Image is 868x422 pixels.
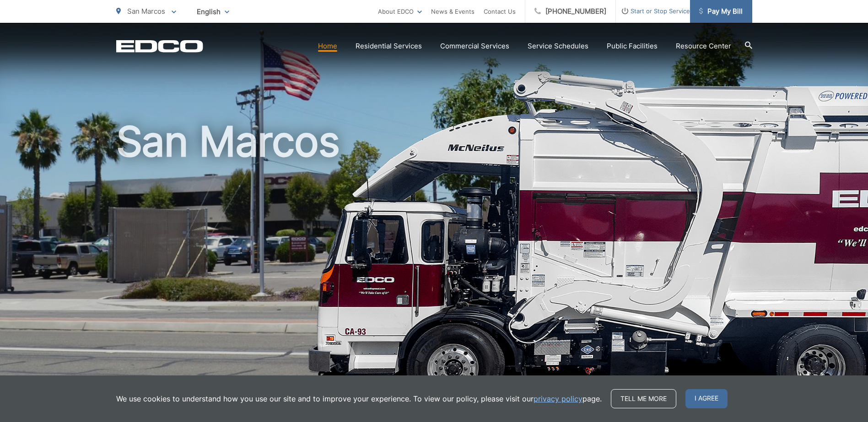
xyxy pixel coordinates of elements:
a: Service Schedules [528,41,588,52]
a: Resource Center [676,41,731,52]
a: Home [318,41,337,52]
a: Commercial Services [440,41,509,52]
a: EDCD logo. Return to the homepage. [116,40,203,53]
a: Public Facilities [607,41,658,52]
p: We use cookies to understand how you use our site and to improve your experience. To view our pol... [116,393,602,404]
a: Residential Services [356,41,422,52]
span: San Marcos [127,7,165,16]
span: English [190,4,236,20]
h1: San Marcos [116,119,752,408]
a: privacy policy [534,393,582,404]
span: I agree [685,389,728,408]
a: News & Events [431,6,474,17]
a: Tell me more [611,389,676,408]
a: About EDCO [378,6,422,17]
span: Pay My Bill [699,6,743,17]
a: Contact Us [484,6,516,17]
